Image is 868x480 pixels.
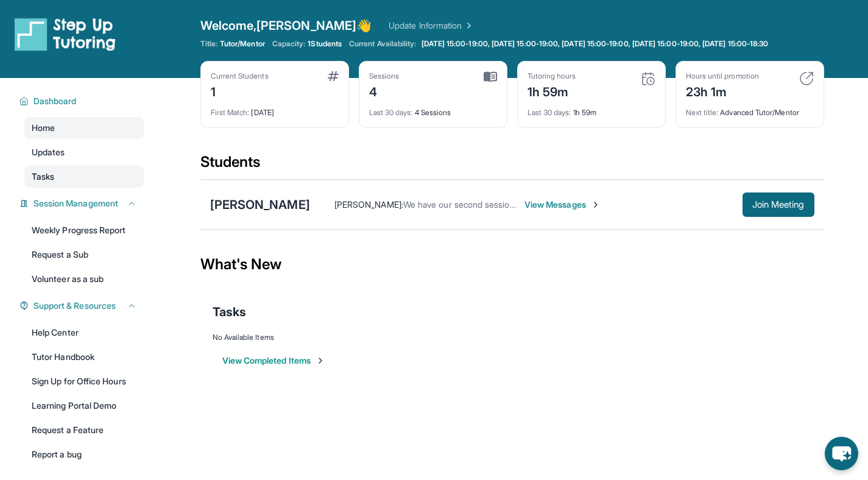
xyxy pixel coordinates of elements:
[24,117,144,139] a: Home
[211,108,250,117] span: First Match :
[389,19,474,32] a: Update Information
[528,108,571,117] span: Last 30 days :
[528,71,576,81] div: Tutoring hours
[528,101,655,118] div: 1h 59m
[211,81,269,101] div: 1
[591,200,601,210] img: Chevron-Right
[24,370,144,392] a: Sign Up for Office Hours
[403,199,709,210] span: We have our second session planned for 4 pm [DATE]. I'm looking forward to it!
[222,355,325,367] button: View Completed Items
[369,108,413,117] span: Last 30 days :
[29,300,136,312] button: Support & Resources
[369,101,497,118] div: 4 Sessions
[32,122,55,134] span: Home
[328,71,339,81] img: card
[200,152,824,179] div: Students
[15,17,116,51] img: logo
[24,141,144,163] a: Updates
[752,201,805,208] span: Join Meeting
[24,395,144,417] a: Learning Portal Demo
[24,419,144,441] a: Request a Feature
[686,71,759,81] div: Hours until promotion
[220,39,265,49] span: Tutor/Mentor
[369,71,400,81] div: Sessions
[211,71,269,81] div: Current Students
[272,39,306,49] span: Capacity:
[211,101,339,118] div: [DATE]
[24,346,144,368] a: Tutor Handbook
[32,146,65,158] span: Updates
[422,39,769,49] span: [DATE] 15:00-19:00, [DATE] 15:00-19:00, [DATE] 15:00-19:00, [DATE] 15:00-19:00, [DATE] 15:00-18:30
[524,199,601,211] span: View Messages
[349,39,416,49] span: Current Availability:
[34,300,116,312] span: Support & Resources
[24,443,144,465] a: Report a bug
[200,39,217,49] span: Title:
[24,166,144,188] a: Tasks
[528,81,576,101] div: 1h 59m
[334,199,403,210] span: [PERSON_NAME] :
[210,196,310,213] div: [PERSON_NAME]
[308,39,342,49] span: 1 Students
[213,303,246,320] span: Tasks
[641,71,655,86] img: card
[34,95,77,107] span: Dashboard
[24,268,144,290] a: Volunteer as a sub
[24,244,144,266] a: Request a Sub
[24,322,144,344] a: Help Center
[34,197,118,210] span: Session Management
[200,17,372,34] span: Welcome, [PERSON_NAME] 👋
[462,19,474,32] img: Chevron Right
[825,437,858,470] button: chat-button
[686,108,719,117] span: Next title :
[743,192,814,217] button: Join Meeting
[419,39,771,49] a: [DATE] 15:00-19:00, [DATE] 15:00-19:00, [DATE] 15:00-19:00, [DATE] 15:00-19:00, [DATE] 15:00-18:30
[213,333,812,342] div: No Available Items
[799,71,814,86] img: card
[369,81,400,101] div: 4
[29,95,136,107] button: Dashboard
[200,238,824,291] div: What's New
[24,219,144,241] a: Weekly Progress Report
[29,197,136,210] button: Session Management
[686,101,814,118] div: Advanced Tutor/Mentor
[32,171,54,183] span: Tasks
[484,71,497,82] img: card
[686,81,759,101] div: 23h 1m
